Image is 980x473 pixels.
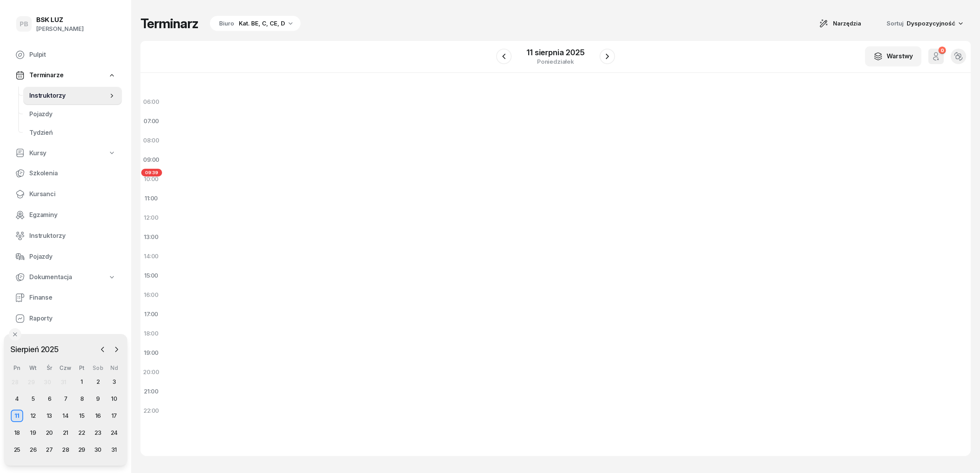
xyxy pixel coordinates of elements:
div: 25 [11,444,23,456]
div: 21:00 [140,382,162,401]
span: Finanse [29,293,116,303]
div: 20 [43,427,56,439]
span: Kursy [29,148,46,158]
div: Nd [106,364,122,371]
span: 09:39 [141,169,162,176]
div: 31 [61,379,67,385]
div: 16 [92,410,104,422]
div: 20:00 [140,363,162,382]
div: 29 [76,444,88,456]
h1: Terminarz [140,17,198,31]
div: 07:00 [140,112,162,131]
a: Finanse [9,288,122,307]
div: 17 [108,410,120,422]
span: Szkolenia [29,168,116,178]
a: Ustawienia [9,330,122,349]
a: Tydzień [23,124,122,142]
div: 12 [27,410,39,422]
a: Terminarze [9,66,122,84]
div: 10 [108,393,120,405]
a: Dokumentacja [9,268,122,286]
div: 28 [59,444,72,456]
span: Dyspozycyjność [907,20,955,27]
span: Terminarze [29,70,63,80]
a: Pulpit [9,46,122,64]
div: Biuro [219,19,234,28]
span: Pojazdy [29,252,116,262]
span: Sortuj [887,19,905,29]
div: Pt [74,364,90,371]
div: 19 [27,427,39,439]
div: poniedziałek [527,59,584,64]
div: 30 [92,444,104,456]
div: 29 [28,379,35,385]
span: Instruktorzy [29,231,116,241]
span: Tydzień [29,128,116,138]
div: 8 [76,393,88,405]
div: 0 [938,47,946,54]
span: Pojazdy [29,109,116,119]
span: Pulpit [29,50,116,60]
button: Warstwy [865,46,921,66]
div: BSK LUZ [36,17,84,23]
a: Pojazdy [9,248,122,266]
div: 30 [44,379,51,385]
div: 13:00 [140,227,162,247]
div: 14:00 [140,247,162,266]
div: 10:00 [140,170,162,189]
div: 1 [76,376,88,388]
div: Pn [9,364,25,371]
a: Kursanci [9,185,122,203]
span: Egzaminy [29,210,116,220]
a: Instruktorzy [9,227,122,245]
button: Narzędzia [812,16,868,31]
span: Instruktorzy [29,91,108,101]
div: 28 [12,379,19,385]
div: Sob [90,364,106,371]
a: Egzaminy [9,206,122,224]
div: 11:00 [140,189,162,208]
div: Wt [25,364,41,371]
span: PB [20,21,28,27]
div: 12:00 [140,208,162,227]
div: Śr [41,364,57,371]
div: 17:00 [140,305,162,324]
div: 27 [43,444,56,456]
div: 31 [108,444,120,456]
span: Dokumentacja [29,272,72,282]
a: Raporty [9,309,122,328]
div: 11 sierpnia 2025 [527,49,584,56]
span: Sierpień 2025 [7,343,62,356]
div: 09:00 [140,150,162,170]
div: 15:00 [140,266,162,285]
div: 3 [108,376,120,388]
div: 24 [108,427,120,439]
button: Sortuj Dyspozycyjność [877,15,971,32]
div: 9 [92,393,104,405]
div: 18:00 [140,324,162,343]
div: 26 [27,444,39,456]
span: Raporty [29,314,116,324]
a: Pojazdy [23,105,122,124]
div: [PERSON_NAME] [36,24,84,34]
div: Warstwy [874,51,913,61]
div: 7 [59,393,72,405]
div: 15 [76,410,88,422]
div: Czw [57,364,74,371]
a: Instruktorzy [23,86,122,105]
div: 6 [43,393,56,405]
div: 22:00 [140,401,162,420]
div: 11 [11,410,23,422]
div: 14 [59,410,72,422]
div: Kat. BE, C, CE, D [239,19,285,28]
span: Kursanci [29,189,116,199]
div: 16:00 [140,285,162,305]
div: 06:00 [140,92,162,112]
div: 18 [11,427,23,439]
a: Szkolenia [9,164,122,183]
div: 23 [92,427,104,439]
a: Kursy [9,144,122,162]
div: 13 [43,410,56,422]
div: 22 [76,427,88,439]
div: 19:00 [140,343,162,363]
